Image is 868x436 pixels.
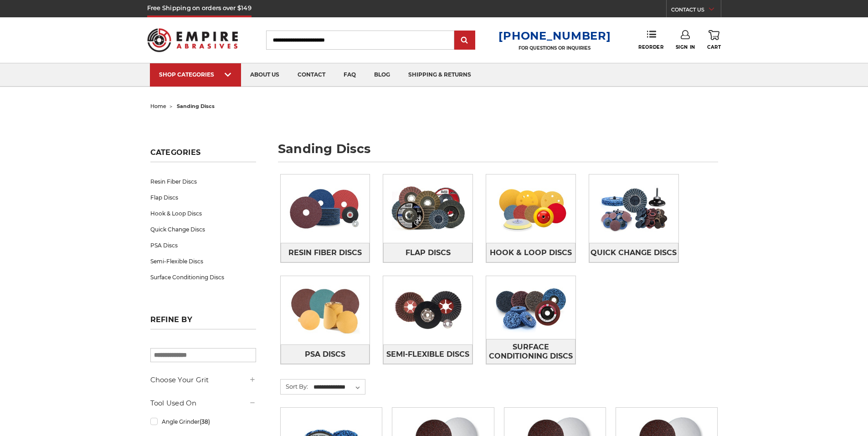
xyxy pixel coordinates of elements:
[334,63,365,87] a: faq
[281,243,370,262] a: Resin Fiber Discs
[312,380,365,394] select: Sort By:
[281,279,370,342] img: PSA Discs
[671,5,721,17] a: CONTACT US
[676,44,695,50] span: Sign In
[383,279,473,342] img: Semi-Flexible Discs
[150,221,256,237] a: Quick Change Discs
[638,44,663,50] span: Reorder
[147,22,238,58] img: Empire Abrasives
[486,339,575,364] a: Surface Conditioning Discs
[707,30,721,50] a: Cart
[278,143,718,162] h1: sanding discs
[486,276,575,339] img: Surface Conditioning Discs
[406,245,451,261] span: Flap Discs
[159,71,232,78] div: SHOP CATEGORIES
[150,374,256,385] h5: Choose Your Grit
[150,205,256,221] a: Hook & Loop Discs
[486,177,575,240] img: Hook & Loop Discs
[200,418,210,425] span: (38)
[288,63,334,87] a: contact
[638,30,663,50] a: Reorder
[150,103,166,109] a: home
[386,347,469,362] span: Semi-Flexible Discs
[589,243,678,262] a: Quick Change Discs
[150,398,256,409] h5: Tool Used On
[150,269,256,285] a: Surface Conditioning Discs
[281,177,370,240] img: Resin Fiber Discs
[150,315,256,329] h5: Refine by
[490,245,572,261] span: Hook & Loop Discs
[498,29,611,42] a: [PHONE_NUMBER]
[177,103,215,109] span: sanding discs
[383,243,473,262] a: Flap Discs
[305,347,345,362] span: PSA Discs
[591,245,677,261] span: Quick Change Discs
[150,414,256,430] a: Angle Grinder(38)
[288,245,362,261] span: Resin Fiber Discs
[383,344,473,364] a: Semi-Flexible Discs
[150,190,256,205] a: Flap Discs
[281,380,308,393] label: Sort By:
[383,177,473,240] img: Flap Discs
[150,148,256,162] h5: Categories
[487,339,575,364] span: Surface Conditioning Discs
[150,237,256,253] a: PSA Discs
[150,253,256,269] a: Semi-Flexible Discs
[281,344,370,364] a: PSA Discs
[365,63,399,87] a: blog
[498,45,611,51] p: FOR QUESTIONS OR INQUIRIES
[241,63,288,87] a: about us
[399,63,480,87] a: shipping & returns
[486,243,575,262] a: Hook & Loop Discs
[589,177,678,240] img: Quick Change Discs
[456,31,474,50] input: Submit
[707,44,721,50] span: Cart
[150,174,256,190] a: Resin Fiber Discs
